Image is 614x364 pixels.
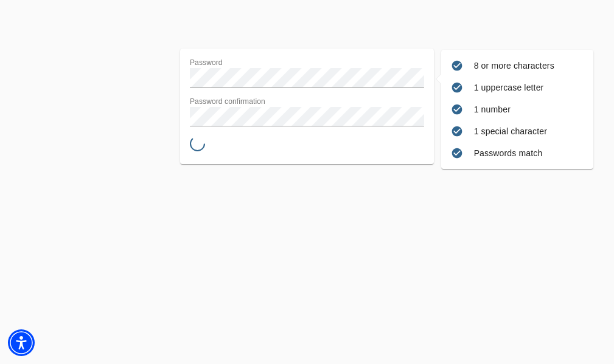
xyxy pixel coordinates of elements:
[190,60,223,67] label: Password
[190,98,265,106] label: Password confirmation
[474,81,584,94] p: 1 uppercase letter
[474,103,584,115] p: 1 number
[474,125,584,137] p: 1 special character
[474,60,584,72] p: 8 or more characters
[8,329,35,356] div: Accessibility Menu
[474,147,584,159] p: Passwords match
